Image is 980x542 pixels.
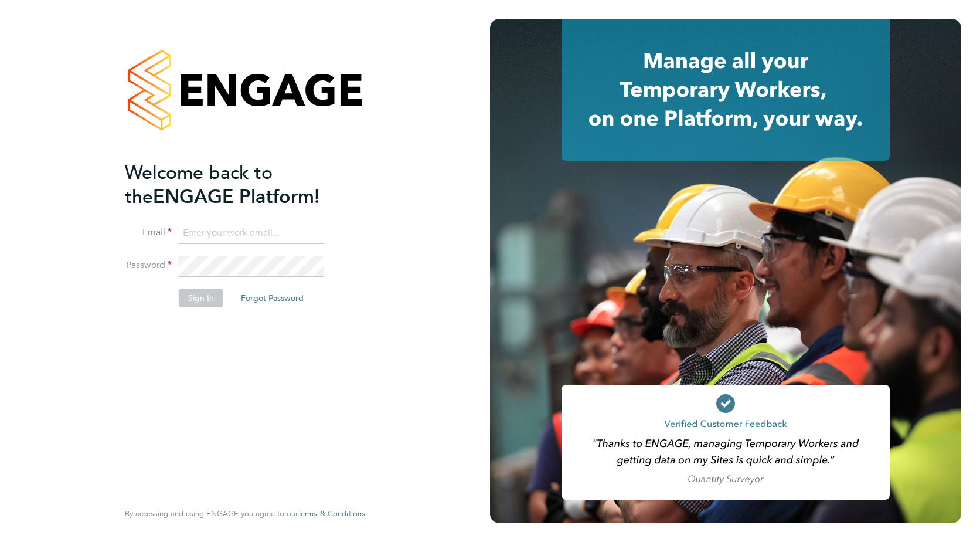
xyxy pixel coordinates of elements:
span: By accessing and using ENGAGE you agree to our [125,509,365,519]
h2: ENGAGE Platform! [125,161,353,209]
button: Forgot Password [232,289,313,307]
label: Password [125,259,172,272]
span: Welcome back to the [125,161,273,208]
label: Email [125,226,172,239]
span: Terms & Conditions [298,509,365,519]
button: Sign In [179,289,223,307]
input: Enter your work email... [179,223,324,244]
a: Terms & Conditions [298,509,365,519]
